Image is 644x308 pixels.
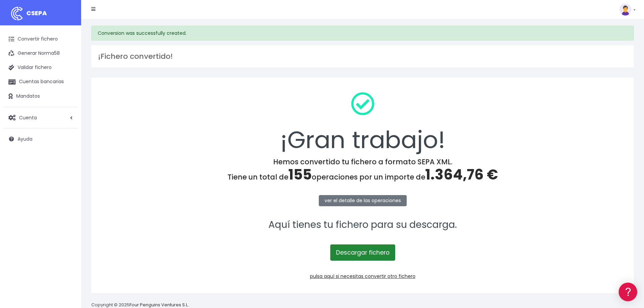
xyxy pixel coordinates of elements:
[8,5,25,22] img: logo
[7,75,128,81] div: Convertir ficheros
[7,173,128,183] a: API
[93,195,130,201] a: POWERED BY ENCHANT
[26,9,47,17] span: CSEPA
[129,302,189,308] a: Four Penguins Ventures S.L.
[3,46,78,61] a: Generar Norma58
[3,75,78,89] a: Cuentas bancarias
[7,96,128,106] a: Problemas habituales
[7,181,128,193] button: Contáctanos
[330,244,395,261] a: Descargar fichero
[425,165,498,185] span: 1.364,76 €
[3,111,78,125] a: Cuenta
[100,158,625,183] h4: Hemos convertido tu fichero a formato SEPA XML. Tiene un total de operaciones por un importe de
[7,117,128,127] a: Perfiles de empresas
[319,195,407,206] a: ver el detalle de las operaciones
[3,61,78,75] a: Validar fichero
[7,134,128,141] div: Facturación
[100,87,625,158] div: ¡Gran trabajo!
[7,57,128,68] a: Información general
[310,273,415,280] a: pulsa aquí si necesitas convertir otro fichero
[91,26,634,41] div: Conversion was successfully created.
[3,132,78,146] a: Ayuda
[18,136,32,142] span: Ayuda
[7,106,128,117] a: Videotutoriales
[288,165,312,185] span: 155
[7,162,128,169] div: Programadores
[100,217,625,233] p: Aquí tienes tu fichero para su descarga.
[7,47,128,53] div: Información general
[19,114,37,121] span: Cuenta
[98,52,627,61] h3: ¡Fichero convertido!
[7,86,128,96] a: Formatos
[7,145,128,156] a: General
[619,3,631,16] img: profile
[3,89,78,103] a: Mandatos
[3,32,78,46] a: Convertir fichero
